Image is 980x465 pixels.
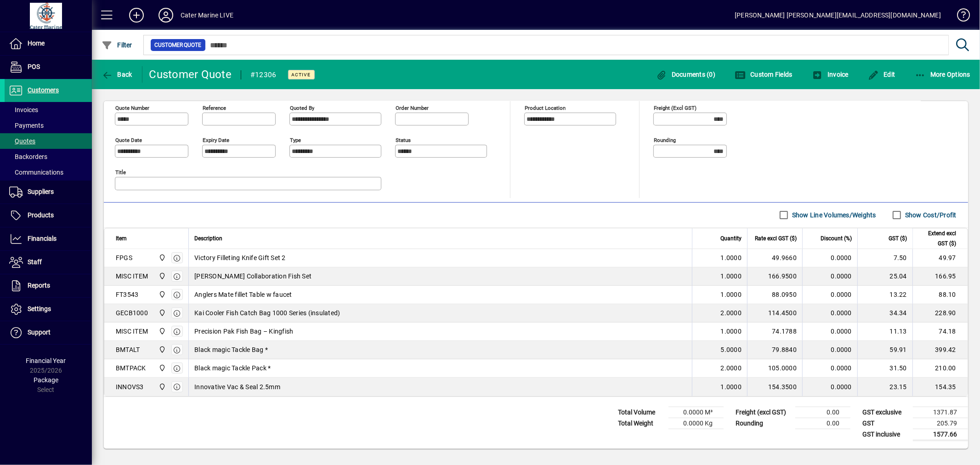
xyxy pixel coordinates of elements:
[5,56,92,79] a: POS
[115,169,126,175] mat-label: Title
[866,66,898,83] button: Edit
[116,290,139,299] div: FT3543
[802,378,857,396] td: 0.0000
[912,267,968,286] td: 166.95
[802,323,857,341] td: 0.0000
[753,253,797,262] div: 49.9660
[194,345,268,354] span: Black magic Tackle Bag *
[802,304,857,323] td: 0.0000
[290,104,314,111] mat-label: Quoted by
[912,378,968,396] td: 154.35
[203,104,226,111] mat-label: Reference
[99,37,135,53] button: Filter
[28,258,42,266] span: Staff
[26,357,66,364] span: Financial Year
[5,204,92,227] a: Products
[868,71,895,78] span: Edit
[950,2,969,32] a: Knowledge Base
[5,102,92,118] a: Invoices
[28,329,51,336] span: Support
[656,71,715,78] span: Documents (0)
[753,345,797,354] div: 79.8840
[668,418,724,429] td: 0.0000 Kg
[858,418,913,429] td: GST
[912,341,968,359] td: 399.42
[99,66,135,83] button: Back
[149,67,232,82] div: Customer Quote
[889,233,907,244] span: GST ($)
[194,382,280,391] span: Innovative Vac & Seal 2.5mm
[812,71,849,78] span: Invoice
[802,359,857,378] td: 0.0000
[116,363,146,373] div: BMTPACK
[194,253,286,262] span: Victory Filleting Knife Gift Set 2
[28,211,54,219] span: Products
[913,418,968,429] td: 205.79
[755,233,797,244] span: Rate excl GST ($)
[5,32,92,55] a: Home
[194,290,292,299] span: Anglers Mate fillet Table w faucet
[156,382,167,392] span: Cater Marine
[753,327,797,336] div: 74.1788
[613,407,668,418] td: Total Volume
[116,345,140,354] div: BMTALT
[156,308,167,318] span: Cater Marine
[912,323,968,341] td: 74.18
[9,137,35,145] span: Quotes
[102,71,132,78] span: Back
[194,272,312,281] span: [PERSON_NAME] Collaboration Fish Set
[857,341,912,359] td: 59.91
[810,66,851,83] button: Invoice
[116,253,132,262] div: FPGS
[203,136,229,143] mat-label: Expiry date
[34,376,58,384] span: Package
[5,227,92,250] a: Financials
[116,233,127,244] span: Item
[857,304,912,323] td: 34.34
[613,418,668,429] td: Total Weight
[28,282,50,289] span: Reports
[292,72,311,78] span: Active
[721,382,742,391] span: 1.0000
[5,251,92,274] a: Staff
[915,71,971,78] span: More Options
[753,308,797,318] div: 114.4500
[154,40,202,50] span: Customer Quote
[122,7,151,23] button: Add
[753,382,797,391] div: 154.3500
[151,7,181,23] button: Profile
[525,104,566,111] mat-label: Product location
[753,290,797,299] div: 88.0950
[795,407,850,418] td: 0.00
[116,308,148,318] div: GECB1000
[912,66,973,83] button: More Options
[5,274,92,297] a: Reports
[753,363,797,373] div: 105.0000
[753,272,797,281] div: 166.9500
[857,249,912,267] td: 7.50
[912,304,968,323] td: 228.90
[913,407,968,418] td: 1371.87
[9,122,44,129] span: Payments
[194,233,222,244] span: Description
[156,271,167,281] span: Cater Marine
[5,181,92,204] a: Suppliers
[735,71,793,78] span: Custom Fields
[653,66,718,83] button: Documents (0)
[115,136,142,143] mat-label: Quote date
[396,104,429,111] mat-label: Order number
[857,323,912,341] td: 11.13
[912,249,968,267] td: 49.97
[116,327,148,336] div: MISC ITEM
[156,326,167,336] span: Cater Marine
[732,66,795,83] button: Custom Fields
[9,169,63,176] span: Communications
[795,418,850,429] td: 0.00
[156,363,167,373] span: Cater Marine
[5,298,92,321] a: Settings
[721,327,742,336] span: 1.0000
[250,68,277,82] div: #12306
[790,210,876,220] label: Show Line Volumes/Weights
[194,327,293,336] span: Precision Pak Fish Bag – Kingfish
[115,104,149,111] mat-label: Quote number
